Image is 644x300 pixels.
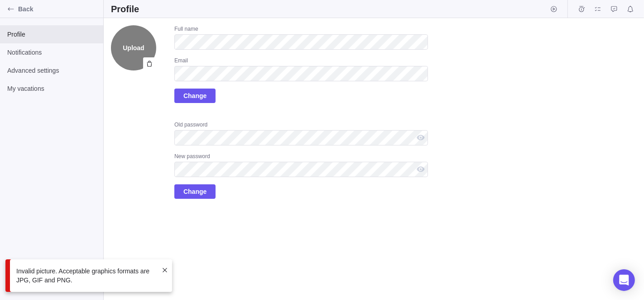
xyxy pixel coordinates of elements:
[591,3,604,15] span: My assignments
[174,130,428,145] input: Old password
[111,3,139,15] h2: Profile
[7,66,96,75] span: Advanced settings
[591,7,604,14] a: My assignments
[548,3,560,15] span: Start timer
[624,3,637,15] span: Notifications
[174,153,428,162] div: New password
[183,186,207,197] span: Change
[18,5,100,14] span: Back
[575,7,588,14] a: Time logs
[174,121,428,130] div: Old password
[16,267,158,285] div: Invalid picture. Acceptable graphics formats are JPG, GIF and PNG.
[7,48,96,57] span: Notifications
[624,7,637,14] a: Notifications
[174,162,428,177] input: New password
[174,66,428,81] input: Email
[575,3,588,15] span: Time logs
[174,34,428,50] input: Full name
[7,30,96,39] span: Profile
[174,89,216,103] span: Change
[183,90,207,101] span: Change
[174,184,216,199] span: Change
[608,7,620,14] a: Approval requests
[608,3,620,15] span: Approval requests
[613,269,635,291] div: Open Intercom Messenger
[174,25,428,34] div: Full name
[174,57,428,66] div: Email
[7,84,96,93] span: My vacations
